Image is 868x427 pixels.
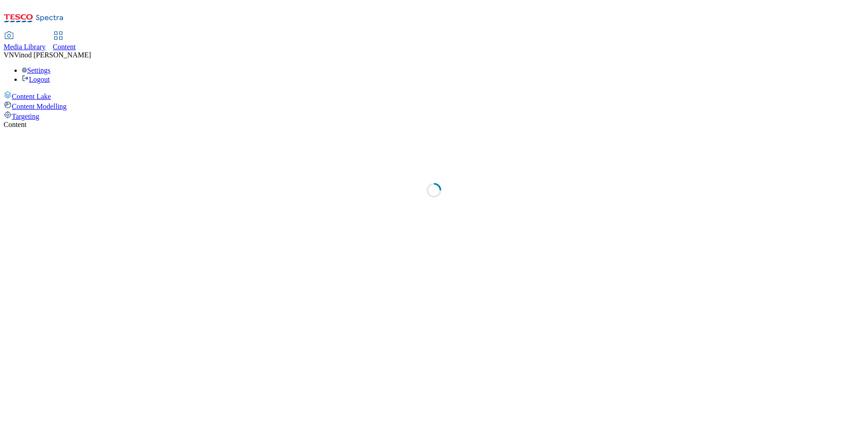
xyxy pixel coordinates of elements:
a: Media Library [4,32,46,51]
a: Content [53,32,76,51]
a: Targeting [4,111,864,121]
span: VN [4,51,14,59]
span: Content Modelling [12,103,66,110]
a: Content Lake [4,91,864,101]
span: Media Library [4,43,46,51]
span: Content [53,43,76,51]
div: Content [4,121,864,129]
span: Targeting [12,113,39,120]
span: Vinod [PERSON_NAME] [14,51,91,59]
span: Content Lake [12,93,51,100]
a: Settings [22,66,51,74]
a: Logout [22,75,50,83]
a: Content Modelling [4,101,864,111]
